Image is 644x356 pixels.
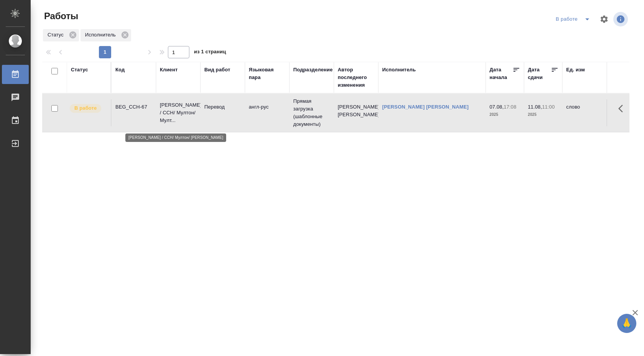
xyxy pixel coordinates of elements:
[74,104,97,112] p: В работе
[160,66,177,74] div: Клиент
[204,103,241,111] p: Перевод
[554,13,595,25] div: split button
[85,31,118,39] p: Исполнитель
[194,47,226,58] span: из 1 страниц
[614,99,632,118] button: Здесь прячутся важные кнопки
[48,31,66,39] p: Статус
[490,104,504,110] p: 07.08,
[334,99,378,126] td: [PERSON_NAME] [PERSON_NAME]
[613,12,629,26] span: Посмотреть информацию
[620,315,633,331] span: 🙏
[160,101,197,124] p: [PERSON_NAME] / CCH/ Мултон/ Мулт...
[382,104,469,110] a: [PERSON_NAME] [PERSON_NAME]
[490,111,520,119] p: 2025
[490,66,513,81] div: Дата начала
[528,66,551,81] div: Дата сдачи
[71,66,88,74] div: Статус
[338,66,375,89] div: Автор последнего изменения
[204,66,230,74] div: Вид работ
[289,94,334,132] td: Прямая загрузка (шаблонные документы)
[617,314,636,333] button: 🙏
[562,99,607,126] td: слово
[382,66,416,74] div: Исполнитель
[595,10,613,28] span: Настроить таблицу
[566,66,585,74] div: Ед. изм
[115,103,152,111] div: BEG_CCH-67
[43,29,79,41] div: Статус
[80,29,131,41] div: Исполнитель
[115,66,125,74] div: Код
[69,103,107,114] div: Исполнитель выполняет работу
[249,66,286,81] div: Языковая пара
[504,104,516,110] p: 17:08
[528,111,559,119] p: 2025
[528,104,542,110] p: 11.08,
[245,99,289,126] td: англ-рус
[42,10,78,22] span: Работы
[542,104,555,110] p: 11:00
[293,66,333,74] div: Подразделение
